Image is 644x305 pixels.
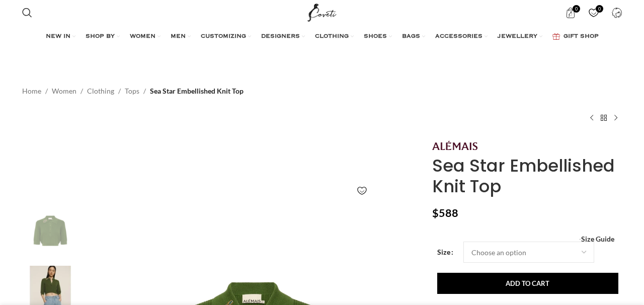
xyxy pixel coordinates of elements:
[552,33,560,40] img: GiftBag
[596,5,603,13] span: 0
[86,27,120,47] a: SHOP BY
[22,86,41,97] a: Home
[17,27,627,47] div: Main navigation
[402,27,425,47] a: BAGS
[364,33,387,41] span: SHOES
[432,206,439,219] span: $
[201,33,246,41] span: CUSTOMIZING
[435,27,488,47] a: ACCESSORIES
[402,33,420,41] span: BAGS
[437,247,453,258] label: Size
[498,27,542,47] a: JEWELLERY
[125,86,139,97] a: Tops
[610,112,622,124] a: Next product
[432,141,477,150] img: Alemais
[87,86,114,97] a: Clothing
[560,3,581,23] a: 0
[315,27,354,47] a: CLOTHING
[22,86,244,97] nav: Breadcrumb
[305,8,339,16] a: Site logo
[583,3,604,23] div: My Wishlist
[150,86,244,97] span: Sea Star Embellished Knit Top
[435,33,482,41] span: ACCESSORIES
[432,156,622,197] h1: Sea Star Embellished Knit Top
[437,273,618,294] button: Add to cart
[20,202,81,261] img: Alemais
[201,27,251,47] a: CUSTOMIZING
[130,33,155,41] span: WOMEN
[86,33,115,41] span: SHOP BY
[573,5,580,13] span: 0
[130,27,160,47] a: WOMEN
[17,3,37,23] a: Search
[52,86,76,97] a: Women
[46,27,75,47] a: NEW IN
[583,3,604,23] a: 0
[563,33,599,41] span: GIFT SHOP
[261,27,305,47] a: DESIGNERS
[552,27,599,47] a: GIFT SHOP
[315,33,349,41] span: CLOTHING
[46,33,70,41] span: NEW IN
[586,112,598,124] a: Previous product
[498,33,537,41] span: JEWELLERY
[261,33,300,41] span: DESIGNERS
[364,27,392,47] a: SHOES
[171,27,191,47] a: MEN
[432,206,458,219] bdi: 588
[171,33,186,41] span: MEN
